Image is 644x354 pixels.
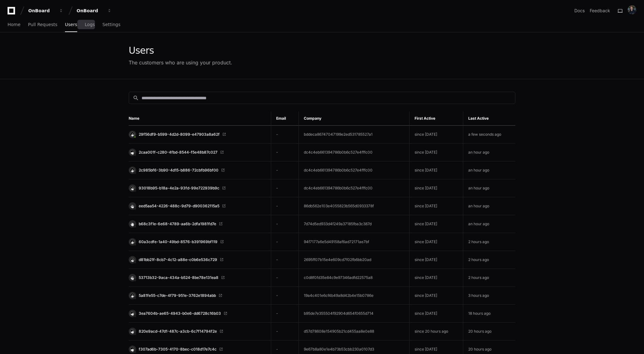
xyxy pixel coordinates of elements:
[463,112,515,126] th: Last Active
[463,161,515,179] td: an hour ago
[65,23,77,26] span: Users
[129,274,266,281] a: 53713b32-9aca-434a-b524-8be78e131ea8
[129,166,266,174] a: 2c985bf6-3b90-4d15-b886-72cbfb96bf00
[26,5,66,16] button: OnBoard
[410,233,463,251] td: since [DATE]
[410,161,463,179] td: since [DATE]
[299,144,410,161] td: dc4c4eb661394786b0b6c527e4fffc00
[410,144,463,161] td: since [DATE]
[463,215,515,233] td: an hour ago
[139,293,216,298] span: 5a81fe55-c7de-4f79-951e-3762e1894abb
[299,233,410,251] td: 94f7177a6e5d49158af6ad72171ae7bf
[463,323,515,340] td: 20 hours ago
[65,18,77,32] a: Users
[410,287,463,305] td: since [DATE]
[410,126,463,144] td: since [DATE]
[102,18,120,32] a: Settings
[299,251,410,269] td: 2695ff07b15e4e609cd7f02fb6bb20ad
[129,292,135,298] img: 16.svg
[129,220,266,228] a: b68c3f1e-6e68-4789-aa6b-2dfa1981fd7e
[133,95,139,101] mat-icon: search
[139,168,218,173] span: 2c985bf6-3b90-4d15-b886-72cbfb96bf00
[85,18,95,32] a: Logs
[28,18,57,32] a: Pull Requests
[129,131,266,138] a: 29f56df9-b599-4d2d-8099-e47903a8a62f
[410,215,463,233] td: since [DATE]
[299,126,410,144] td: bddeca86747047199e2ed531785527a1
[271,215,299,233] td: -
[8,18,20,32] a: Home
[102,23,120,26] span: Settings
[299,305,410,323] td: b95de7e355504f92904d654f0655d714
[129,328,266,335] a: 820e9acd-47d1-487c-a3cb-6c7f14794f2e
[299,197,410,215] td: 86db562e103e4055823b565d0933378f
[299,112,410,126] th: Company
[129,112,271,126] th: Name
[628,5,636,14] img: 158483279
[129,256,266,264] a: d81bb21f-8cb7-4c12-a88e-c0b6e536c729
[129,310,266,317] a: 3ea7604b-ae65-4943-b0e6-dd6728c16b03
[410,197,463,215] td: since [DATE]
[139,150,217,155] span: 2caa001f-c280-4fbd-8544-f5e48b87c027
[463,144,515,161] td: an hour ago
[410,269,463,287] td: since [DATE]
[410,323,463,340] td: since 20 hours ago
[139,221,216,226] span: b68c3f1e-6e68-4789-aa6b-2dfa1981fd7e
[271,112,299,126] th: Email
[410,179,463,197] td: since [DATE]
[463,126,515,144] td: a few seconds ago
[139,311,221,316] span: 3ea7604b-ae65-4943-b0e6-dd6728c16b03
[463,197,515,215] td: an hour ago
[139,329,217,334] span: 820e9acd-47d1-487c-a3cb-6c7f14794f2e
[410,112,463,126] th: First Active
[271,287,299,305] td: -
[463,233,515,251] td: 2 hours ago
[77,8,104,14] div: OnBoard
[139,132,220,137] span: 29f56df9-b599-4d2d-8099-e47903a8a62f
[463,287,515,305] td: 3 hours ago
[129,149,266,156] a: 2caa001f-c280-4fbd-8544-f5e48b87c027
[463,305,515,323] td: 18 hours ago
[463,179,515,197] td: an hour ago
[28,23,57,26] span: Pull Requests
[271,323,299,340] td: -
[8,23,20,26] span: Home
[271,197,299,215] td: -
[129,185,135,191] img: 3.svg
[139,347,217,352] span: f307ad6b-7305-4170-8bec-c018d17e7c4c
[74,5,114,16] button: OnBoard
[139,257,217,262] span: d81bb21f-8cb7-4c12-a88e-c0b6e536c729
[129,239,135,245] img: 16.svg
[271,144,299,161] td: -
[590,8,610,14] button: Feedback
[299,161,410,179] td: dc4c4eb661394786b0b6c527e4fffc00
[129,203,135,209] img: 9.svg
[85,23,95,26] span: Logs
[463,269,515,287] td: 2 hours ago
[299,269,410,287] td: c0d8f0fd35e84c9e97346adfd22575a8
[129,275,135,280] img: 13.svg
[271,305,299,323] td: -
[129,292,266,299] a: 5a81fe55-c7de-4f79-951e-3762e1894abb
[271,126,299,144] td: -
[410,251,463,269] td: since [DATE]
[410,305,463,323] td: since [DATE]
[129,149,135,155] img: 1.svg
[129,328,135,334] img: 14.svg
[129,346,266,353] a: f307ad6b-7305-4170-8bec-c018d17e7c4c
[129,131,135,137] img: 15.svg
[299,323,410,340] td: d57d78608e154905b21cd455aa8e0e88
[129,59,232,66] div: The customers who are using your product.
[129,346,135,352] img: 1.svg
[129,167,135,173] img: 16.svg
[139,275,218,280] span: 53713b32-9aca-434a-b524-8be78e131ea8
[129,238,266,246] a: 60a3cdfe-1a40-49bd-8576-b391969bf119
[299,215,410,233] td: 7d74d5ed933d4f249a37185fba3c387d
[271,269,299,287] td: -
[299,179,410,197] td: dc4c4eb661394786b0b6c527e4fffc00
[129,257,135,263] img: 3.svg
[299,287,410,305] td: 19a4c401e6cf4b49a8d42b4e15b0786e
[139,204,219,209] span: eed5aa54-4226-488c-9d79-d900362115a5
[129,184,266,192] a: 93018b95-b18a-4e2a-93fd-99e722939b9c
[574,8,585,14] a: Docs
